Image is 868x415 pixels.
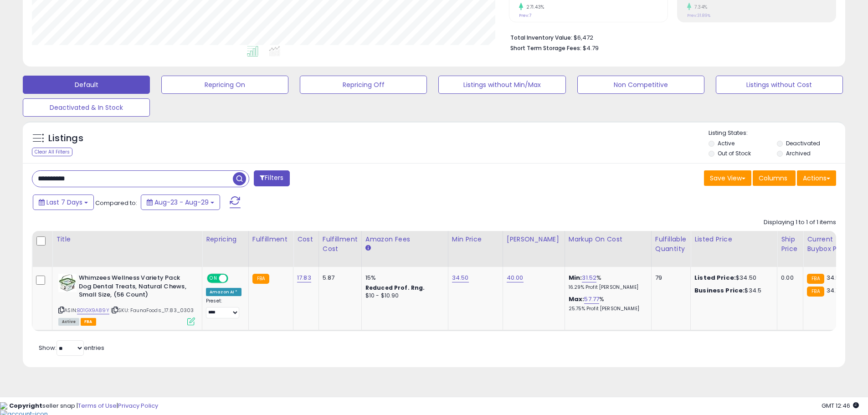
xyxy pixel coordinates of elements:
[206,235,245,244] div: Repricing
[569,295,644,312] div: %
[227,275,241,282] span: OFF
[365,235,444,244] div: Amazon Fees
[807,235,854,254] div: Current Buybox Price
[753,170,796,186] button: Columns
[781,274,796,282] div: 0.00
[23,98,150,117] button: Deactivated & In Stock
[141,195,220,210] button: Aug-23 - Aug-29
[365,274,441,282] div: 15%
[569,274,644,291] div: %
[569,273,582,282] b: Min:
[827,273,840,282] span: 34.5
[58,318,79,326] span: All listings currently available for purchase on Amazon
[694,287,770,295] div: $34.5
[365,284,425,292] b: Reduced Prof. Rng.
[452,235,499,244] div: Min Price
[584,295,599,304] a: 57.77
[111,307,194,314] span: | SKU: FaunaFoods_17.83_0303
[691,4,708,10] small: 7.34%
[510,44,581,52] b: Short Term Storage Fees:
[507,273,524,282] a: 40.00
[323,235,358,254] div: Fulfillment Cost
[252,235,289,244] div: Fulfillment
[510,31,829,42] li: $6,472
[161,76,288,94] button: Repricing On
[583,44,599,52] span: $4.79
[569,284,644,291] p: 16.29% Profit [PERSON_NAME]
[569,295,585,303] b: Max:
[797,170,836,186] button: Actions
[297,273,311,282] a: 17.83
[569,306,644,312] p: 25.75% Profit [PERSON_NAME]
[452,273,469,282] a: 34.50
[786,139,820,147] label: Deactivated
[95,199,137,207] span: Compared to:
[252,274,269,284] small: FBA
[79,274,190,302] b: Whimzees Wellness Variety Pack Dog Dental Treats, Natural Chews, Small Size, (56 Count)
[694,286,745,295] b: Business Price:
[694,273,736,282] b: Listed Price:
[438,76,565,94] button: Listings without Min/Max
[704,170,751,186] button: Save View
[827,286,842,295] span: 34.77
[23,76,150,94] button: Default
[569,235,647,244] div: Markup on Cost
[694,274,770,282] div: $34.50
[365,244,371,252] small: Amazon Fees.
[523,4,544,10] small: 271.43%
[510,34,572,41] b: Total Inventory Value:
[709,129,845,138] p: Listing States:
[764,218,836,227] div: Displaying 1 to 1 of 1 items
[208,275,219,282] span: ON
[565,231,651,267] th: The percentage added to the cost of goods (COGS) that forms the calculator for Min & Max prices.
[58,274,195,324] div: ASIN:
[519,13,531,18] small: Prev: 7
[254,170,289,186] button: Filters
[33,195,94,210] button: Last 7 Days
[655,235,687,254] div: Fulfillable Quantity
[32,148,72,156] div: Clear All Filters
[716,76,843,94] button: Listings without Cost
[365,292,441,300] div: $10 - $10.90
[206,288,241,296] div: Amazon AI *
[507,235,561,244] div: [PERSON_NAME]
[48,132,83,145] h5: Listings
[694,235,773,244] div: Listed Price
[81,318,96,326] span: FBA
[582,273,596,282] a: 31.52
[781,235,799,254] div: Ship Price
[297,235,315,244] div: Cost
[655,274,683,282] div: 79
[154,198,209,207] span: Aug-23 - Aug-29
[687,13,710,18] small: Prev: 31.89%
[786,149,811,157] label: Archived
[807,287,824,297] small: FBA
[718,139,734,147] label: Active
[77,307,109,314] a: B01GX9A89Y
[807,274,824,284] small: FBA
[58,274,77,292] img: 51W4bZEWA1L._SL40_.jpg
[718,149,751,157] label: Out of Stock
[323,274,354,282] div: 5.87
[759,174,787,183] span: Columns
[46,198,82,207] span: Last 7 Days
[56,235,198,244] div: Title
[577,76,704,94] button: Non Competitive
[39,343,104,352] span: Show: entries
[300,76,427,94] button: Repricing Off
[206,298,241,318] div: Preset:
